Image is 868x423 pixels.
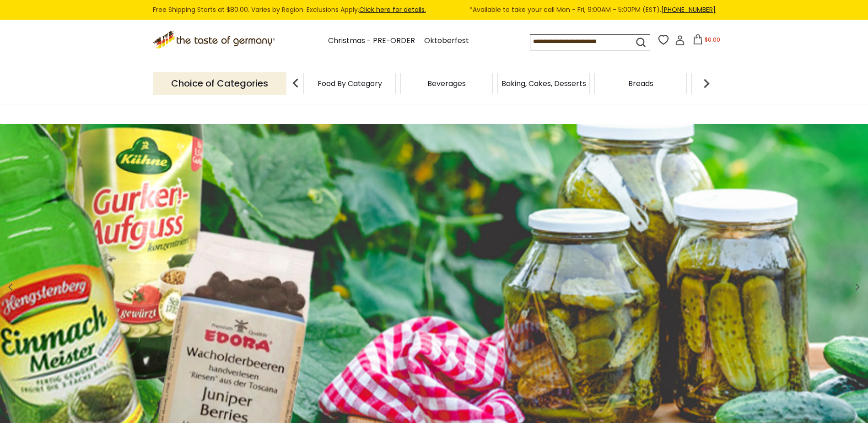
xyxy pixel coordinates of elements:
button: $0.00 [687,34,726,48]
a: Christmas - PRE-ORDER [328,35,415,47]
img: previous arrow [286,74,305,92]
a: Breads [628,80,653,87]
span: $0.00 [705,36,720,43]
a: Food By Category [318,80,382,87]
p: Choice of Categories [153,72,286,95]
a: Baking, Cakes, Desserts [501,80,586,87]
a: Beverages [427,80,466,87]
a: [PHONE_NUMBER] [661,5,716,14]
div: Free Shipping Starts at $80.00. Varies by Region. Exclusions Apply. [153,5,716,15]
a: Oktoberfest [424,35,469,47]
span: *Available to take your call Mon - Fri, 9:00AM - 5:00PM (EST). [469,5,716,15]
a: Click here for details. [359,5,426,14]
img: next arrow [697,74,716,92]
